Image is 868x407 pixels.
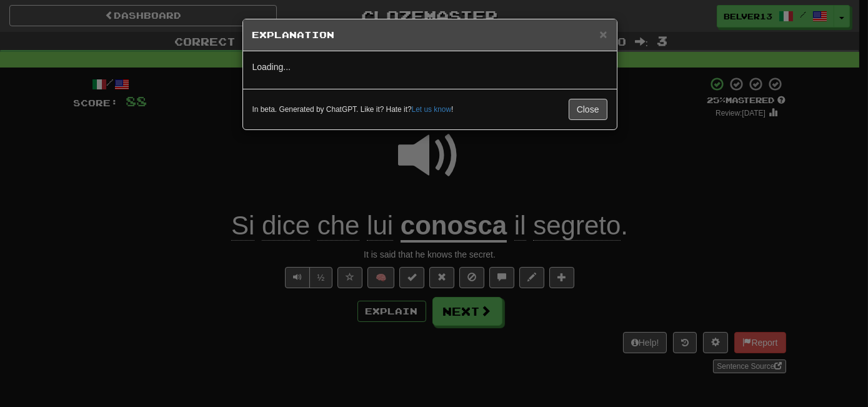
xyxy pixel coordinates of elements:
[252,104,454,115] small: In beta. Generated by ChatGPT. Like it? Hate it? !
[252,61,607,73] p: Loading...
[569,99,607,120] button: Close
[252,29,607,41] h5: Explanation
[599,28,607,41] button: Close
[412,105,451,114] a: Let us know
[599,27,607,41] span: ×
